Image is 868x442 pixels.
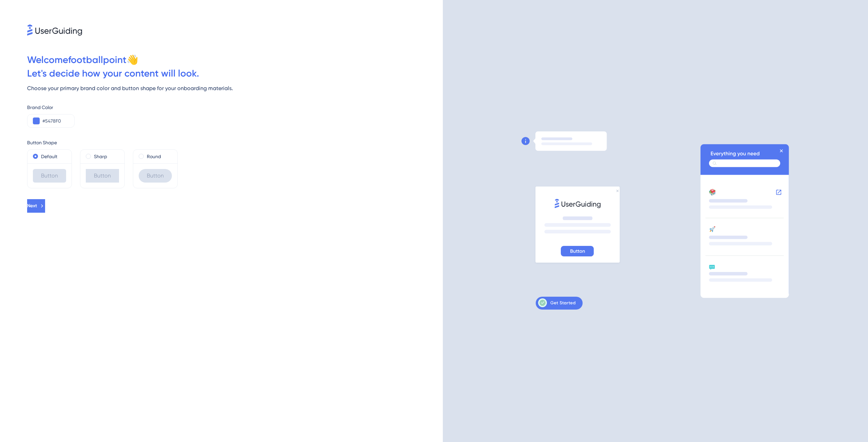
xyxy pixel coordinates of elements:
div: Button [86,169,119,183]
div: Button [139,169,172,183]
span: Next [27,202,37,210]
label: Default [41,152,57,161]
div: Let ' s decide how your content will look. [27,67,443,80]
div: Brand Color [27,103,443,111]
label: Round [147,152,161,161]
div: Button [33,169,66,183]
button: Next [27,199,45,213]
div: Welcome footballpoint 👋 [27,53,443,67]
div: Choose your primary brand color and button shape for your onboarding materials. [27,84,443,92]
label: Sharp [94,152,107,161]
div: Button Shape [27,139,443,147]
